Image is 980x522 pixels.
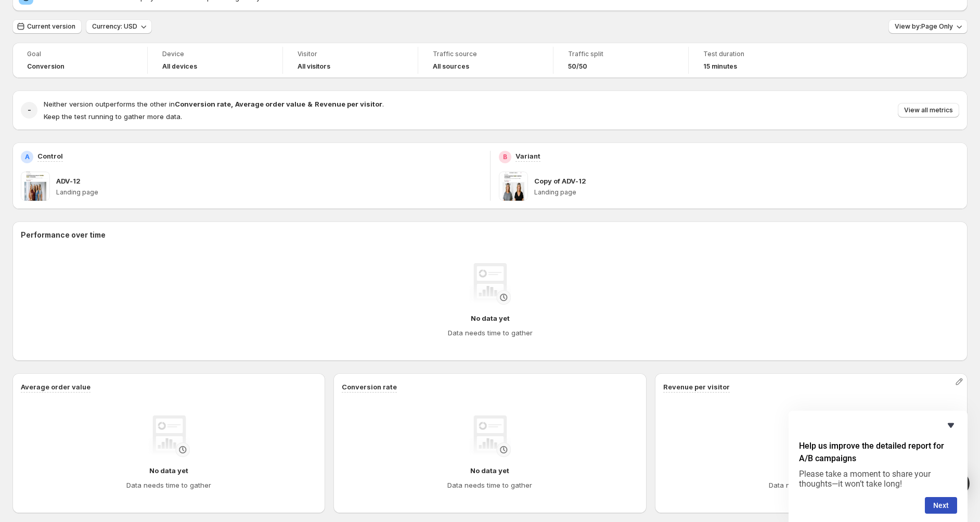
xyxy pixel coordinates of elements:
[433,49,538,72] a: Traffic sourceAll sources
[342,382,397,392] h3: Conversion rate
[799,419,957,514] div: Help us improve the detailed report for A/B campaigns
[888,19,968,34] button: View by:Page Only
[895,22,953,31] span: View by: Page Only
[663,382,730,392] h3: Revenue per visitor
[307,100,313,108] strong: &
[433,62,469,71] h4: All sources
[27,62,65,71] span: Conversion
[162,50,268,58] span: Device
[469,415,511,457] img: No data yet
[703,50,809,58] span: Test duration
[21,172,50,201] img: ADV-12
[469,263,511,305] img: No data yet
[28,105,31,115] h2: -
[470,465,509,476] h4: No data yet
[231,100,233,108] strong: ,
[235,100,305,108] strong: Average order value
[904,106,953,114] span: View all metrics
[534,188,960,197] p: Landing page
[703,62,737,71] span: 15 minutes
[162,62,197,71] h4: All devices
[92,22,137,31] span: Currency: USD
[27,50,133,58] span: Goal
[148,415,190,457] img: No data yet
[471,313,510,323] h4: No data yet
[799,469,957,489] p: Please take a moment to share your thoughts—it won’t take long!
[162,49,268,72] a: DeviceAll devices
[447,480,532,490] h4: Data needs time to gather
[568,50,674,58] span: Traffic split
[568,49,674,72] a: Traffic split50/50
[27,22,75,31] span: Current version
[534,176,586,186] p: Copy of ADV-12
[898,103,959,118] button: View all metrics
[149,465,188,476] h4: No data yet
[44,100,384,108] span: Neither version outperforms the other in .
[515,151,540,161] p: Variant
[56,188,482,197] p: Landing page
[568,62,587,71] span: 50/50
[56,176,81,186] p: ADV-12
[799,440,957,465] h2: Help us improve the detailed report for A/B campaigns
[925,497,957,514] button: Next question
[448,328,533,338] h4: Data needs time to gather
[945,419,957,432] button: Hide survey
[499,172,528,201] img: Copy of ADV-12
[703,49,809,72] a: Test duration15 minutes
[175,100,231,108] strong: Conversion rate
[503,153,507,161] h2: B
[298,50,403,58] span: Visitor
[25,153,30,161] h2: A
[298,49,403,72] a: VisitorAll visitors
[86,19,152,34] button: Currency: USD
[769,480,854,490] h4: Data needs time to gather
[126,480,211,490] h4: Data needs time to gather
[21,230,959,240] h2: Performance over time
[433,50,538,58] span: Traffic source
[298,62,330,71] h4: All visitors
[44,112,182,121] span: Keep the test running to gather more data.
[21,382,91,392] h3: Average order value
[12,19,82,34] button: Current version
[315,100,382,108] strong: Revenue per visitor
[27,49,133,72] a: GoalConversion
[37,151,63,161] p: Control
